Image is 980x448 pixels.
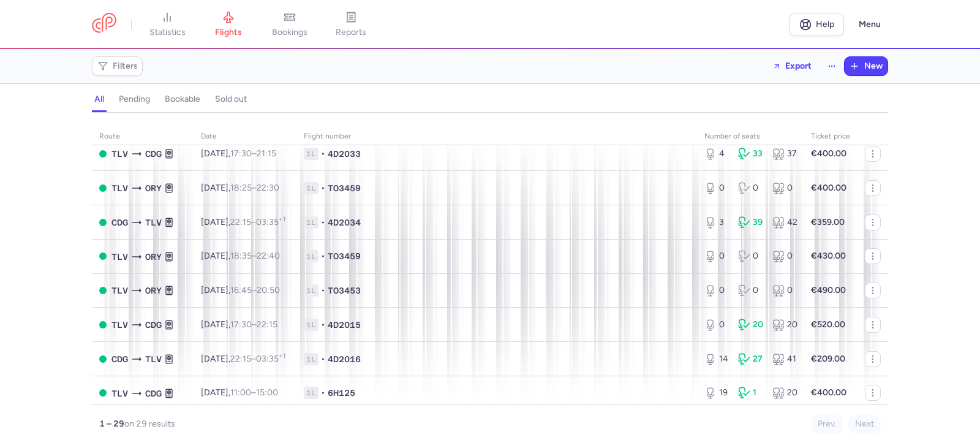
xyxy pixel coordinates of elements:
[145,181,162,195] span: ORY
[848,415,881,433] button: Next
[149,27,186,38] span: statistics
[864,61,883,71] span: New
[811,183,846,193] strong: €400.00
[328,250,361,262] span: TO3459
[704,353,728,365] div: 14
[772,387,796,399] div: 20
[256,354,285,364] time: 03:35
[119,94,150,105] h4: pending
[230,217,251,227] time: 22:15
[257,251,280,261] time: 22:40
[111,318,128,332] span: TLV
[772,353,796,365] div: 41
[145,147,162,161] span: CDG
[816,20,834,29] span: Help
[811,319,845,330] strong: €520.00
[321,353,325,365] span: •
[201,285,280,295] span: [DATE],
[201,354,285,364] span: [DATE],
[201,387,278,398] span: [DATE],
[230,148,276,159] span: –
[321,216,325,229] span: •
[304,353,318,365] span: 1L
[704,319,728,331] div: 0
[738,387,762,399] div: 1
[92,57,142,75] button: Filters
[201,148,276,159] span: [DATE],
[697,127,804,146] th: number of seats
[738,250,762,262] div: 0
[704,387,728,399] div: 19
[811,285,846,295] strong: €490.00
[145,284,162,297] span: ORY
[704,216,728,229] div: 3
[137,11,198,38] a: statistics
[230,251,280,261] span: –
[145,216,162,229] span: TLV
[92,127,194,146] th: route
[201,217,285,227] span: [DATE],
[304,250,318,262] span: 1L
[321,250,325,262] span: •
[201,251,280,261] span: [DATE],
[230,285,252,295] time: 16:45
[165,94,200,105] h4: bookable
[215,27,242,38] span: flights
[230,251,252,261] time: 18:35
[321,387,325,399] span: •
[296,127,697,146] th: Flight number
[111,284,128,297] span: TLV
[772,148,796,160] div: 37
[320,11,382,38] a: reports
[738,284,762,297] div: 0
[328,319,361,331] span: 4D2015
[704,284,728,297] div: 0
[111,352,128,366] span: CDG
[194,127,296,146] th: date
[230,148,252,159] time: 17:30
[111,387,128,400] span: TLV
[321,148,325,160] span: •
[304,216,318,229] span: 1L
[145,318,162,332] span: CDG
[230,319,277,330] span: –
[257,148,276,159] time: 21:15
[738,148,762,160] div: 33
[851,13,888,36] button: Menu
[811,217,845,227] strong: €359.00
[738,353,762,365] div: 27
[304,319,318,331] span: 1L
[256,217,285,227] time: 03:35
[230,183,279,193] span: –
[272,27,307,38] span: bookings
[328,353,361,365] span: 4D2016
[201,319,277,330] span: [DATE],
[811,387,846,398] strong: €400.00
[785,61,812,70] span: Export
[257,285,280,295] time: 20:50
[772,284,796,297] div: 0
[124,419,175,429] span: on 29 results
[257,183,279,193] time: 22:30
[99,419,124,429] strong: 1 – 29
[230,354,251,364] time: 22:15
[738,216,762,229] div: 39
[304,182,318,194] span: 1L
[328,387,355,399] span: 6H125
[201,183,279,193] span: [DATE],
[215,94,247,105] h4: sold out
[772,319,796,331] div: 20
[789,13,844,36] a: Help
[111,147,128,161] span: TLV
[304,148,318,160] span: 1L
[230,387,251,398] time: 11:00
[772,250,796,262] div: 0
[230,183,252,193] time: 18:25
[198,11,259,38] a: flights
[113,61,138,71] span: Filters
[230,217,285,227] span: –
[738,319,762,331] div: 20
[257,319,277,330] time: 22:15
[738,182,762,194] div: 0
[328,148,361,160] span: 4D2033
